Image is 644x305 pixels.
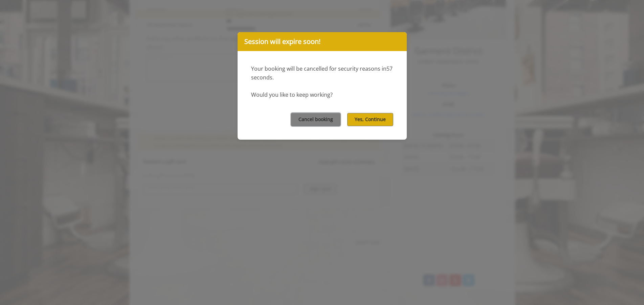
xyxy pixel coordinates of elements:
button: Cancel booking [291,113,340,126]
div: Session will expire soon! [238,32,407,51]
div: Your booking will be cancelled for security reasons in Would you like to keep working? [238,51,407,99]
span: 57 second [251,65,393,81]
span: s. [270,74,274,81]
button: Yes, Continue [347,113,393,126]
